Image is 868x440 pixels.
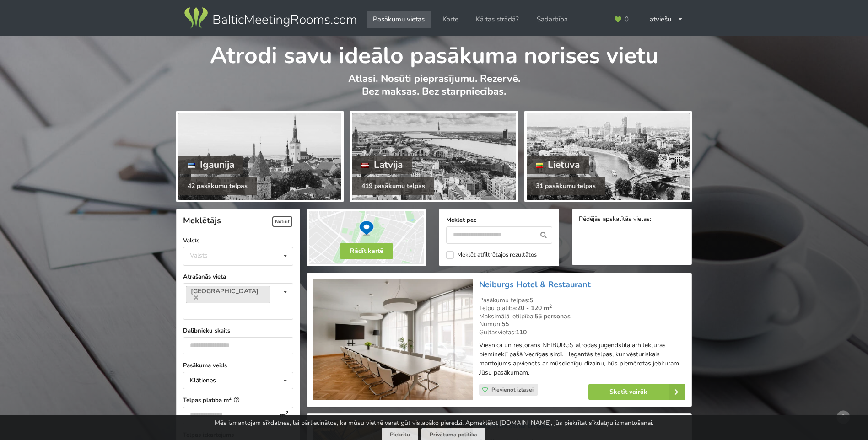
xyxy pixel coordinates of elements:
div: Latvija [352,156,412,174]
sup: 2 [549,303,552,310]
a: Karte [436,11,465,28]
a: [GEOGRAPHIC_DATA] [186,286,270,303]
p: Atlasi. Nosūti pieprasījumu. Rezervē. Bez maksas. Bez starpniecības. [176,72,692,107]
strong: 55 [501,320,509,328]
div: Numuri: [479,320,685,328]
div: Gultasvietas: [479,328,685,337]
img: Rādīt kartē [307,209,426,266]
h1: Atrodi savu ideālo pasākuma norises vietu [176,36,692,70]
div: Igaunija [178,156,243,174]
strong: 5 [529,296,533,305]
a: Neiburgs Hotel & Restaurant [479,279,591,290]
label: Telpas platība m [183,396,293,405]
div: Latviešu [640,11,690,28]
div: Maksimālā ietilpība: [479,312,685,321]
sup: 2 [286,409,288,416]
div: Lietuva [527,156,589,174]
a: Pasākumu vietas [367,11,431,28]
strong: 20 - 120 m [517,304,552,312]
div: Klātienes [190,377,216,384]
span: Meklētājs [183,215,221,226]
sup: 2 [229,395,232,401]
span: 0 [625,16,629,23]
div: Pasākumu telpas: [479,296,685,305]
p: Viesnīca un restorāns NEIBURGS atrodas jūgendstila arhitektūras piemineklī pašā Vecrīgas sirdī. E... [479,341,685,377]
div: Telpu platība: [479,304,685,312]
label: Pasākuma veids [183,361,293,370]
div: Valsts [190,252,208,259]
a: Latvija 419 pasākumu telpas [350,111,518,202]
strong: 110 [516,328,527,337]
a: Igaunija 42 pasākumu telpas [176,111,344,202]
span: Pievienot izlasei [491,386,534,393]
label: Meklēt atfiltrētajos rezultātos [446,251,537,259]
button: Rādīt kartē [340,243,393,259]
a: Sadarbība [530,11,574,28]
div: 31 pasākumu telpas [527,177,605,195]
label: Meklēt pēc [446,215,552,225]
label: Dalībnieku skaits [183,326,293,335]
label: Atrašanās vieta [183,272,293,281]
div: 419 pasākumu telpas [352,177,434,195]
a: Lietuva 31 pasākumu telpas [524,111,692,202]
img: Viesnīca | Rīga | Neiburgs Hotel & Restaurant [313,279,472,401]
span: Notīrīt [272,216,292,227]
strong: 55 personas [534,312,571,321]
a: Kā tas strādā? [469,11,525,28]
img: Baltic Meeting Rooms [183,5,358,31]
div: Pēdējās apskatītās vietas: [579,215,685,224]
label: Valsts [183,236,293,245]
a: Skatīt vairāk [588,384,685,400]
div: 42 pasākumu telpas [178,177,257,195]
div: m [275,407,293,424]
